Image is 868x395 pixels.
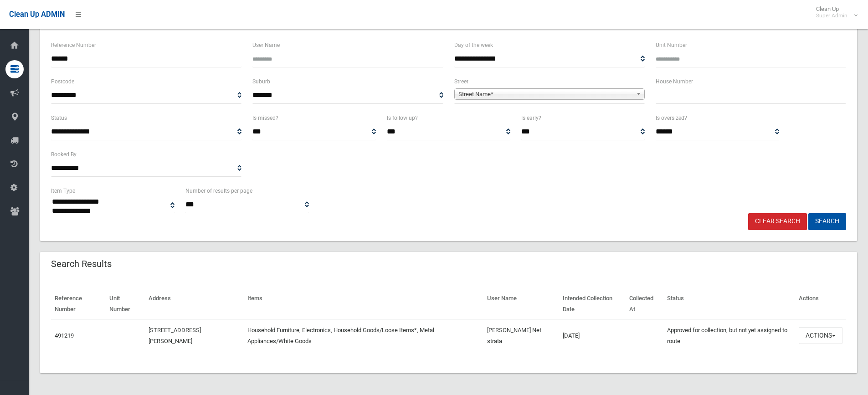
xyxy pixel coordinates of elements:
a: [STREET_ADDRESS][PERSON_NAME] [149,327,201,344]
small: Super Admin [816,12,847,19]
th: Status [663,288,795,320]
button: Actions [799,327,842,344]
label: House Number [656,77,693,87]
label: Is missed? [252,113,278,123]
td: Household Furniture, Electronics, Household Goods/Loose Items*, Metal Appliances/White Goods [244,320,483,351]
label: Booked By [51,149,77,159]
span: Clean Up ADMIN [9,10,65,19]
label: Is early? [521,113,541,123]
span: Clean Up [812,5,857,19]
label: Item Type [51,186,75,196]
th: User Name [483,288,559,320]
td: [DATE] [559,320,626,351]
label: Unit Number [656,40,687,50]
label: Reference Number [51,40,96,50]
span: Street Name* [458,89,632,100]
label: Is oversized? [656,113,687,123]
a: Clear Search [748,213,807,230]
td: [PERSON_NAME] Net strata [483,320,559,351]
label: Is follow up? [387,113,418,123]
th: Reference Number [51,288,106,320]
label: Suburb [252,77,270,87]
th: Intended Collection Date [559,288,626,320]
td: Approved for collection, but not yet assigned to route [663,320,795,351]
th: Collected At [626,288,663,320]
a: 491219 [55,332,74,339]
label: User Name [252,40,280,50]
header: Search Results [40,255,123,273]
th: Unit Number [106,288,144,320]
label: Number of results per page [185,186,252,196]
label: Status [51,113,67,123]
th: Actions [795,288,846,320]
label: Day of the week [454,40,493,50]
th: Items [244,288,483,320]
th: Address [145,288,244,320]
label: Postcode [51,77,74,87]
button: Search [808,213,846,230]
label: Street [454,77,468,87]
